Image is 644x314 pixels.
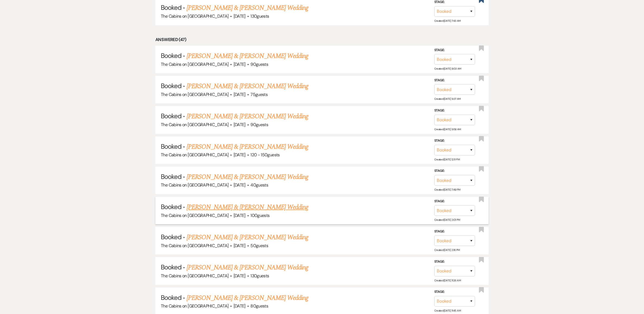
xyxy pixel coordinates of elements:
span: Booked [161,112,181,120]
label: Stage: [434,198,475,204]
a: [PERSON_NAME] & [PERSON_NAME] Wedding [187,263,308,272]
a: [PERSON_NAME] & [PERSON_NAME] Wedding [187,51,308,61]
span: 90 guests [250,122,268,128]
span: [DATE] [234,243,246,248]
span: [DATE] [234,182,246,188]
span: Created: [DATE] 11:45 AM [434,309,461,312]
span: [DATE] [234,122,246,128]
span: 80 guests [250,303,268,309]
span: [DATE] [234,273,246,279]
span: The Cabins on [GEOGRAPHIC_DATA] [161,273,228,279]
label: Stage: [434,47,475,53]
span: Created: [DATE] 3:16 PM [434,248,460,252]
label: Stage: [434,77,475,83]
span: Created: [DATE] 8:03 AM [434,67,461,70]
span: Booked [161,203,181,211]
a: [PERSON_NAME] & [PERSON_NAME] Wedding [187,172,308,182]
span: [DATE] [234,92,246,97]
span: [DATE] [234,13,246,19]
label: Stage: [434,229,475,235]
span: The Cabins on [GEOGRAPHIC_DATA] [161,152,228,158]
span: Created: [DATE] 9:37 AM [434,97,461,101]
span: [DATE] [234,61,246,67]
span: Created: [DATE] 3:01 PM [434,218,460,222]
span: [DATE] [234,213,246,218]
span: [DATE] [234,303,246,309]
label: Stage: [434,138,475,144]
span: 130 guests [250,273,269,279]
a: [PERSON_NAME] & [PERSON_NAME] Wedding [187,3,308,13]
span: The Cabins on [GEOGRAPHIC_DATA] [161,213,228,218]
span: Booked [161,172,181,181]
span: Booked [161,293,181,302]
span: Created: [DATE] 11:26 AM [434,279,461,282]
span: Booked [161,3,181,12]
span: The Cabins on [GEOGRAPHIC_DATA] [161,243,228,248]
span: 50 guests [250,243,268,248]
span: 90 guests [250,61,268,67]
label: Stage: [434,168,475,174]
span: Created: [DATE] 7:43 AM [434,19,461,22]
span: 130 guests [250,13,269,19]
a: [PERSON_NAME] & [PERSON_NAME] Wedding [187,142,308,152]
span: 120 - 150 guests [250,152,279,158]
span: [DATE] [234,152,246,158]
label: Stage: [434,289,475,295]
span: The Cabins on [GEOGRAPHIC_DATA] [161,61,228,67]
span: The Cabins on [GEOGRAPHIC_DATA] [161,13,228,19]
span: 75 guests [250,92,268,97]
a: [PERSON_NAME] & [PERSON_NAME] Wedding [187,81,308,91]
span: Booked [161,233,181,241]
span: Booked [161,263,181,271]
label: Stage: [434,108,475,114]
li: Answered (47) [155,36,489,43]
span: The Cabins on [GEOGRAPHIC_DATA] [161,182,228,188]
span: The Cabins on [GEOGRAPHIC_DATA] [161,122,228,128]
a: [PERSON_NAME] & [PERSON_NAME] Wedding [187,111,308,121]
span: Booked [161,82,181,90]
a: [PERSON_NAME] & [PERSON_NAME] Wedding [187,202,308,212]
a: [PERSON_NAME] & [PERSON_NAME] Wedding [187,232,308,242]
span: Created: [DATE] 12:11 PM [434,158,460,161]
span: Booked [161,142,181,151]
a: [PERSON_NAME] & [PERSON_NAME] Wedding [187,293,308,303]
span: The Cabins on [GEOGRAPHIC_DATA] [161,92,228,97]
span: Created: [DATE] 7:49 PM [434,188,460,191]
label: Stage: [434,259,475,265]
span: Booked [161,51,181,60]
span: 40 guests [250,182,268,188]
span: The Cabins on [GEOGRAPHIC_DATA] [161,303,228,309]
span: Created: [DATE] 9:58 AM [434,128,461,131]
span: 100 guests [250,213,269,218]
